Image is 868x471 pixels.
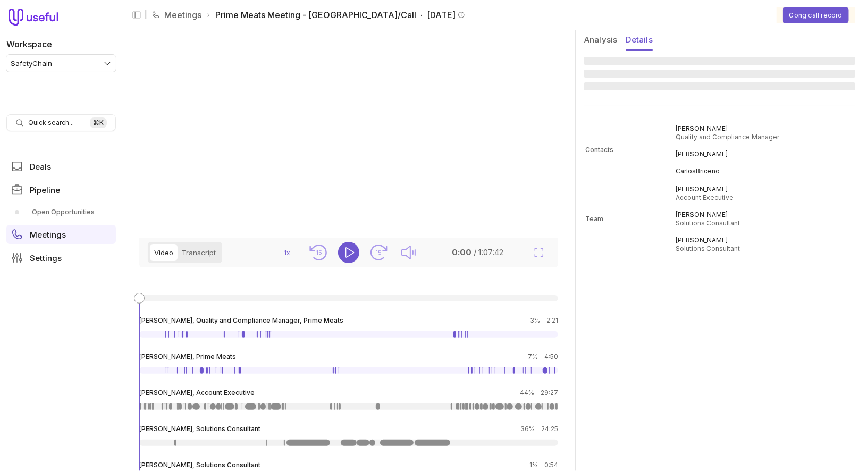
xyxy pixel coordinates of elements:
[676,185,854,194] span: [PERSON_NAME]
[676,211,854,219] span: [PERSON_NAME]
[6,248,116,267] a: Settings
[6,157,116,176] a: Deals
[398,242,419,263] button: Mute
[676,167,854,175] span: CarlosBriceño
[584,82,855,90] span: ‌
[676,133,779,141] span: Quality and Compliance Manager
[6,204,116,221] div: Pipeline submenu
[6,225,116,244] a: Meetings
[416,9,427,21] span: ·
[546,316,558,324] time: 2:21
[139,352,236,361] span: [PERSON_NAME], Prime Meats
[427,9,456,21] time: [DATE]
[529,461,558,469] div: 1%
[584,57,855,65] span: ‌
[274,245,300,261] button: 1x
[30,186,60,194] span: Pipeline
[520,425,558,433] div: 36%
[6,38,52,51] label: Workspace
[30,231,66,239] span: Meetings
[541,425,558,433] time: 24:25
[544,461,558,469] time: 0:54
[479,247,504,257] time: 1:07:42
[530,316,558,325] div: 3%
[139,316,343,325] span: [PERSON_NAME], Quality and Compliance Manager, Prime Meats
[676,194,734,201] span: Account Executive
[474,247,477,257] span: /
[368,242,389,263] button: Seek forward 15 seconds
[150,244,178,261] button: Video
[145,9,147,21] span: |
[528,352,558,361] div: 7%
[139,389,255,397] span: [PERSON_NAME], Account Executive
[6,204,116,221] a: Open Opportunities
[544,352,558,360] time: 4:50
[30,163,51,171] span: Deals
[139,425,260,433] span: [PERSON_NAME], Solutions Consultant
[129,7,145,23] button: Collapse sidebar
[584,70,855,78] span: ‌
[541,389,558,397] time: 29:27
[676,245,740,253] span: Solutions Consultant
[528,242,550,263] button: Fullscreen
[30,254,62,262] span: Settings
[28,119,74,127] span: Quick search...
[178,244,220,261] button: Transcript
[215,9,465,21] span: Prime Meats Meeting - [GEOGRAPHIC_DATA]/Call
[375,249,382,256] text: 15
[520,389,558,397] div: 44%
[626,30,653,51] button: Details
[338,242,359,263] button: Play
[584,30,618,51] button: Analysis
[316,249,322,256] text: 15
[164,9,201,21] a: Meetings
[139,461,260,469] span: [PERSON_NAME], Solutions Consultant
[452,247,472,257] time: 0:00
[783,7,849,23] button: Gong call record
[6,180,116,199] a: Pipeline
[676,219,740,227] span: Solutions Consultant
[676,150,854,158] span: [PERSON_NAME]
[585,215,603,223] span: Team
[676,236,854,245] span: [PERSON_NAME]
[308,242,330,263] button: Seek back 15 seconds
[585,146,613,154] span: Contacts
[90,117,107,128] kbd: ⌘ K
[676,124,854,133] span: [PERSON_NAME]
